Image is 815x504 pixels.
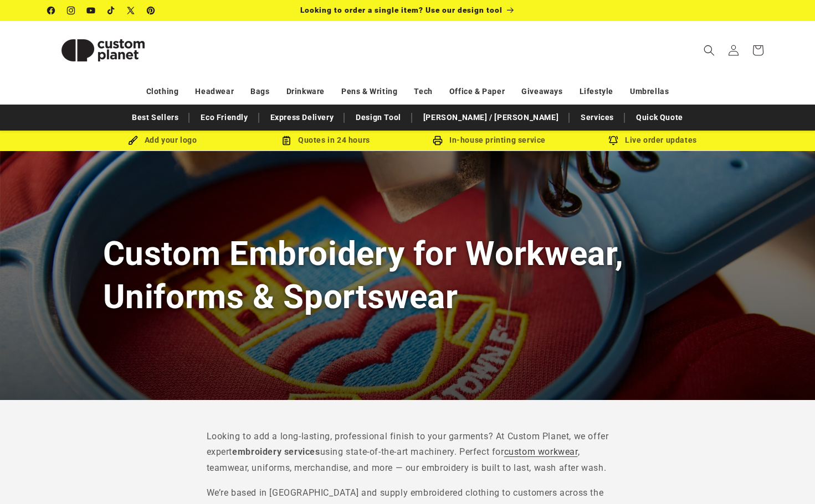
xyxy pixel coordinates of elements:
[195,108,253,127] a: Eco Friendly
[81,133,244,147] div: Add your logo
[48,25,158,75] img: Custom Planet
[341,82,397,101] a: Pens & Writing
[631,108,689,127] a: Quick Quote
[195,82,234,101] a: Headwear
[250,82,269,101] a: Bags
[244,133,408,147] div: Quotes in 24 hours
[207,429,609,476] p: Looking to add a long-lasting, professional finish to your garments? At Custom Planet, we offer e...
[449,82,505,101] a: Office & Paper
[103,232,713,318] h1: Custom Embroidery for Workwear, Uniforms & Sportswear
[608,136,618,146] img: Order updates
[630,82,669,101] a: Umbrellas
[128,136,138,146] img: Brush Icon
[697,38,721,63] summary: Search
[408,133,571,147] div: In-house printing service
[521,82,562,101] a: Giveaways
[433,136,443,146] img: In-house printing
[286,82,325,101] a: Drinkware
[281,136,291,146] img: Order Updates Icon
[504,446,578,457] a: custom workwear
[43,21,162,79] a: Custom Planet
[418,108,564,127] a: [PERSON_NAME] / [PERSON_NAME]
[300,6,503,14] span: Looking to order a single item? Use our design tool
[350,108,407,127] a: Design Tool
[580,82,613,101] a: Lifestyle
[232,446,320,457] strong: embroidery services
[126,108,184,127] a: Best Sellers
[265,108,340,127] a: Express Delivery
[146,82,179,101] a: Clothing
[414,82,432,101] a: Tech
[575,108,619,127] a: Services
[571,133,735,147] div: Live order updates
